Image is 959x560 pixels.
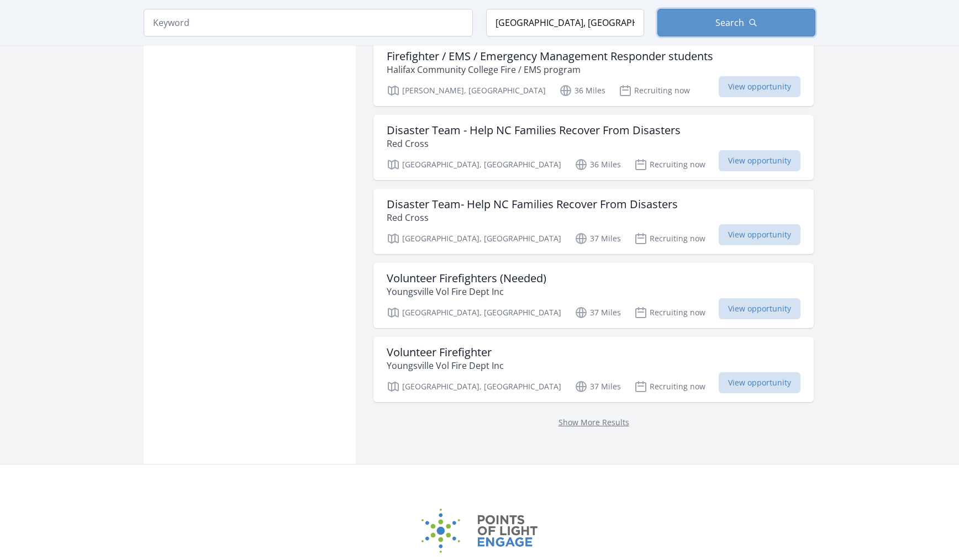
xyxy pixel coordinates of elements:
[634,306,705,319] p: Recruiting now
[719,372,800,393] span: View opportunity
[575,232,621,245] p: 37 Miles
[373,115,814,180] a: Disaster Team - Help NC Families Recover From Disasters Red Cross [GEOGRAPHIC_DATA], [GEOGRAPHIC_...
[634,380,705,393] p: Recruiting now
[387,346,504,359] h3: Volunteer Firefighter
[719,298,800,319] span: View opportunity
[373,263,814,328] a: Volunteer Firefighters (Needed) Youngsville Vol Fire Dept Inc [GEOGRAPHIC_DATA], [GEOGRAPHIC_DATA...
[719,224,800,245] span: View opportunity
[387,84,546,97] p: [PERSON_NAME], [GEOGRAPHIC_DATA]
[387,198,678,211] h3: Disaster Team- Help NC Families Recover From Disasters
[387,232,561,245] p: [GEOGRAPHIC_DATA], [GEOGRAPHIC_DATA]
[387,380,561,393] p: [GEOGRAPHIC_DATA], [GEOGRAPHIC_DATA]
[559,84,605,97] p: 36 Miles
[575,158,621,171] p: 36 Miles
[719,150,800,171] span: View opportunity
[387,211,678,224] p: Red Cross
[387,63,713,76] p: Halifax Community College Fire / EMS program
[575,306,621,319] p: 37 Miles
[719,76,800,97] span: View opportunity
[558,417,629,427] a: Show More Results
[373,41,814,106] a: Firefighter / EMS / Emergency Management Responder students Halifax Community College Fire / EMS ...
[657,9,815,36] button: Search
[387,50,713,63] h3: Firefighter / EMS / Emergency Management Responder students
[421,509,538,553] img: Points of Light Engage
[486,9,644,36] input: Location
[373,189,814,254] a: Disaster Team- Help NC Families Recover From Disasters Red Cross [GEOGRAPHIC_DATA], [GEOGRAPHIC_D...
[387,285,546,298] p: Youngsville Vol Fire Dept Inc
[387,359,504,372] p: Youngsville Vol Fire Dept Inc
[387,306,561,319] p: [GEOGRAPHIC_DATA], [GEOGRAPHIC_DATA]
[575,380,621,393] p: 37 Miles
[715,16,744,29] span: Search
[373,337,814,402] a: Volunteer Firefighter Youngsville Vol Fire Dept Inc [GEOGRAPHIC_DATA], [GEOGRAPHIC_DATA] 37 Miles...
[634,158,705,171] p: Recruiting now
[144,9,473,36] input: Keyword
[634,232,705,245] p: Recruiting now
[387,272,546,285] h3: Volunteer Firefighters (Needed)
[387,137,681,150] p: Red Cross
[619,84,690,97] p: Recruiting now
[387,158,561,171] p: [GEOGRAPHIC_DATA], [GEOGRAPHIC_DATA]
[387,124,681,137] h3: Disaster Team - Help NC Families Recover From Disasters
